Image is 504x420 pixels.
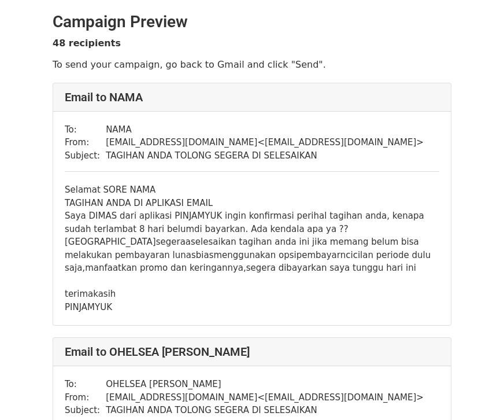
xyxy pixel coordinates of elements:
td: TAGIHAN ANDA TOLONG SEGERA DI SELESAIKAN [106,404,424,417]
td: Subject: [65,149,106,163]
td: From: [65,136,106,149]
td: To: [65,123,106,137]
span: bias [196,250,214,260]
span: di bayarkan [194,224,246,234]
div: Selamat SORE NAMA TAGIHAN ANDA DI APLIKASI EMAIL Saya DIMAS dari aplikasi PINJAMYUK ingin konfirm... [65,183,439,314]
td: OHELSEA [PERSON_NAME] [106,378,424,391]
td: Subject: [65,404,106,417]
td: [EMAIL_ADDRESS][DOMAIN_NAME] < [EMAIL_ADDRESS][DOMAIN_NAME] > [106,391,424,404]
span: pembayarn [297,250,346,260]
h2: Campaign Preview [53,12,451,32]
p: To send your campaign, go back to Gmail and click "Send". [53,58,451,71]
span: terimakasih [65,289,116,299]
strong: 48 recipients [53,38,121,49]
h4: Email to OHELSEA [PERSON_NAME] [65,345,439,359]
h4: Email to NAMA [65,90,439,104]
td: [EMAIL_ADDRESS][DOMAIN_NAME] < [EMAIL_ADDRESS][DOMAIN_NAME] > [106,136,424,149]
span: segeraa [156,237,191,247]
td: To: [65,378,106,391]
td: TAGIHAN ANDA TOLONG SEGERA DI SELESAIKAN [106,149,424,163]
td: From: [65,391,106,404]
td: NAMA [106,123,424,137]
